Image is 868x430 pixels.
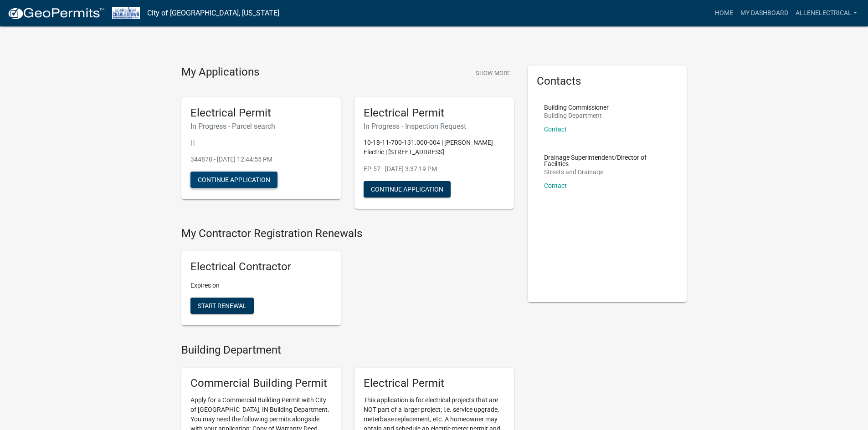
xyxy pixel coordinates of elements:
button: Show More [472,66,514,81]
p: EP-57 - [DATE] 3:37:19 PM [364,164,505,174]
a: Contact [544,126,567,133]
button: Continue Application [190,172,277,188]
h4: Building Department [181,344,514,357]
p: 10-18-11-700-131.000-004 | [PERSON_NAME] Electric | [STREET_ADDRESS] [364,138,505,157]
h5: Commercial Building Permit [190,377,332,390]
h5: Electrical Permit [364,106,505,120]
img: City of Charlestown, Indiana [112,7,140,19]
a: AllenElectrical [792,5,861,22]
p: Building Department [544,112,609,119]
h5: Electrical Permit [364,377,505,390]
button: Continue Application [364,181,451,197]
h4: My Applications [181,66,259,79]
h5: Electrical Contractor [190,260,332,273]
h6: In Progress - Inspection Request [364,122,505,131]
h4: My Contractor Registration Renewals [181,227,514,240]
button: Start Renewal [190,298,254,314]
p: Expires on [190,281,332,290]
span: Start Renewal [198,302,247,309]
a: City of [GEOGRAPHIC_DATA], [US_STATE] [147,5,279,21]
p: 344878 - [DATE] 12:44:55 PM [190,155,332,164]
h6: In Progress - Parcel search [190,122,332,131]
p: Building Commissioner [544,104,609,111]
p: Drainage Superintendent/Director of Facilities [544,154,671,167]
p: | | [190,138,332,147]
wm-registration-list-section: My Contractor Registration Renewals [181,227,514,333]
a: Contact [544,182,567,189]
a: My Dashboard [737,5,792,22]
a: Home [711,5,737,22]
p: Streets and Drainage [544,169,671,175]
h5: Contacts [537,75,678,88]
h5: Electrical Permit [190,106,332,120]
